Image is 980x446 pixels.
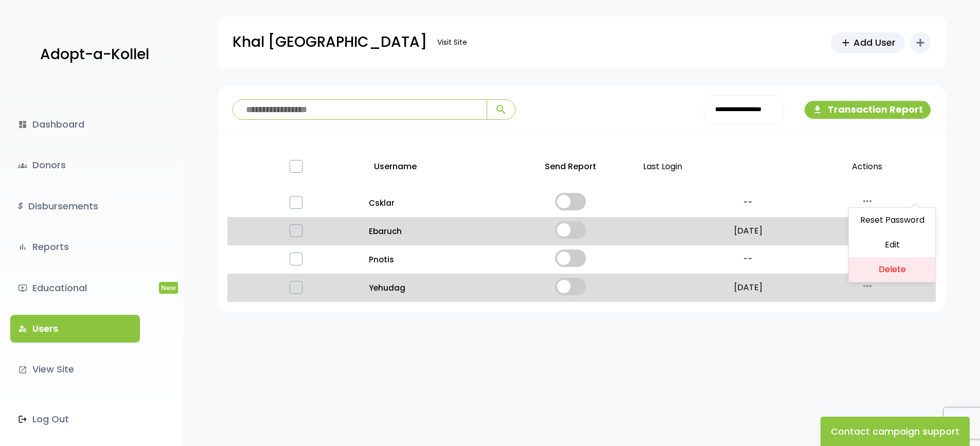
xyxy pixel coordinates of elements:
a: Delete [849,257,935,282]
i: launch [18,365,27,374]
a: ondemand_videoEducationalNew [10,274,140,302]
a: Log Out [10,405,140,433]
a: Csklar [369,196,498,210]
p: Send Report [506,149,635,185]
a: Yehudag [369,281,498,295]
span: Last Login [643,160,682,172]
span: groups [18,161,27,170]
i: file_download [812,104,823,115]
i: dashboard [18,120,27,129]
span: Add User [853,35,896,49]
a: Ebaruch [369,224,498,238]
i: add [914,37,926,49]
p: [DATE] [702,224,794,239]
i: bar_chart [18,242,27,252]
button: search [487,100,515,119]
i: more_horiz [861,195,874,207]
i: more_horiz [861,280,874,292]
button: add [910,32,931,53]
a: $Disbursements [10,192,140,220]
p: Adopt-a-Kollel [40,42,149,67]
span: search [495,103,507,116]
p: -- [702,195,794,210]
button: file_downloadTransaction Report [805,101,931,119]
a: Reset Password [849,208,935,233]
i: ondemand_video [18,283,27,293]
a: Adopt-a-Kollel [35,30,149,80]
a: addAdd User [831,32,905,53]
span: add [840,37,851,48]
a: Edit [849,233,935,257]
a: bar_chartReports [10,233,140,261]
a: manage_accountsUsers [10,315,140,343]
span: New [159,282,178,294]
p: -- [702,252,794,267]
a: dashboardDashboard [10,111,140,138]
p: [DATE] [702,280,794,295]
i: manage_accounts [18,324,27,333]
i: $ [18,199,23,214]
button: Contact campaign support [821,417,970,446]
a: Pnotis [369,253,498,266]
a: groupsDonors [10,151,140,179]
p: Actions [803,149,932,185]
a: launchView Site [10,355,140,383]
a: Visit Site [432,32,472,52]
p: Khal [GEOGRAPHIC_DATA] [233,29,427,55]
span: Username [374,160,417,172]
